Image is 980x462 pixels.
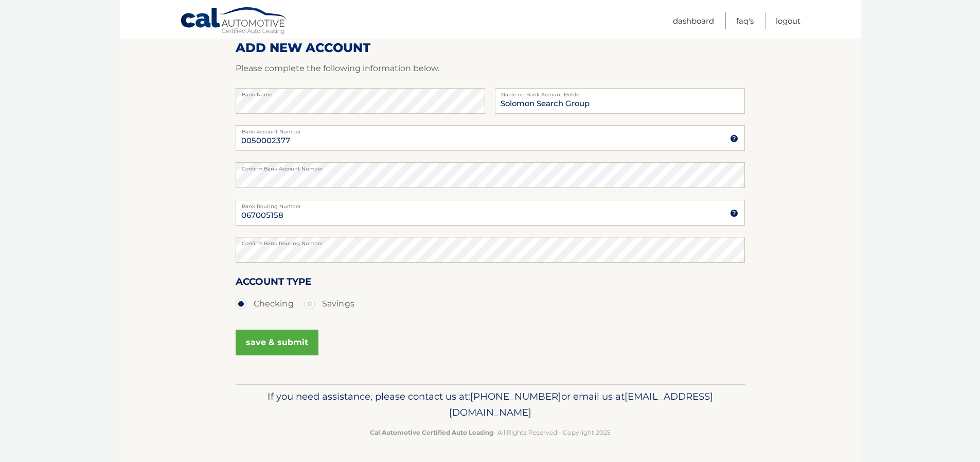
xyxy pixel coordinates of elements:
[730,209,738,217] img: tooltip.svg
[730,134,738,143] img: tooltip.svg
[236,200,745,208] label: Bank Routing Number
[242,388,738,421] p: If you need assistance, please contact us at: or email us at
[236,200,745,226] input: Bank Routing Number
[736,12,754,29] a: FAQ's
[236,294,294,314] label: Checking
[236,237,745,245] label: Confirm Bank Routing Number
[236,125,745,151] input: Bank Account Number
[236,162,745,170] label: Confirm Bank Account Number
[236,274,311,293] label: Account Type
[495,88,744,96] label: Name on Bank Account Holder
[304,294,354,314] label: Savings
[242,427,738,438] p: - All Rights Reserved - Copyright 2025
[236,61,745,76] p: Please complete the following information below.
[236,88,485,96] label: Bank Name
[236,125,745,133] label: Bank Account Number
[180,7,288,37] a: Cal Automotive
[673,12,714,29] a: Dashboard
[495,88,744,114] input: Name on Account (Account Holder Name)
[776,12,800,29] a: Logout
[370,429,493,436] strong: Cal Automotive Certified Auto Leasing
[470,390,561,402] span: [PHONE_NUMBER]
[236,330,318,355] button: save & submit
[236,40,745,56] h2: ADD NEW ACCOUNT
